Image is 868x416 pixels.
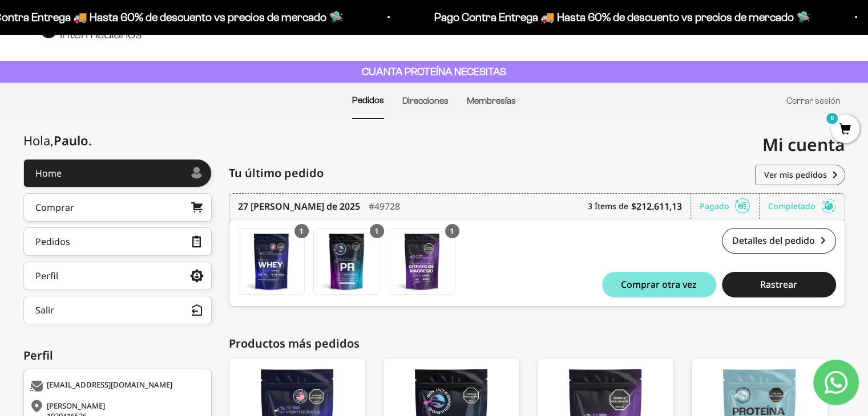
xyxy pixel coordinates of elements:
mark: 0 [825,112,839,125]
a: 0 [831,124,859,136]
img: Translation missing: es.PR - Mezcla Energizante [314,229,380,294]
a: Citrato de Magnesio - Sabor Limón [389,228,455,295]
button: Comprar otra vez [602,272,716,297]
div: Salir [35,305,54,315]
a: Comprar [23,193,212,222]
div: Perfil [35,271,58,280]
p: Pago Contra Entrega 🚚 Hasta 60% de descuento vs precios de mercado 🛸 [434,8,810,26]
div: 1 [445,224,459,238]
a: Membresías [467,96,516,105]
time: 27 [PERSON_NAME] de 2025 [238,199,360,213]
button: Salir [23,296,212,324]
span: Tu último pedido [229,165,324,182]
div: Home [35,169,62,178]
div: Comprar [35,203,74,212]
a: Pedidos [23,227,212,256]
span: Rastrear [760,280,797,289]
div: 1 [294,224,309,238]
img: Translation missing: es.Citrato de Magnesio - Sabor Limón [389,229,455,294]
div: Pedidos [35,237,70,246]
div: [EMAIL_ADDRESS][DOMAIN_NAME] [30,381,203,392]
b: $212.611,13 [631,199,682,213]
div: Pagado [700,194,760,219]
div: 1 [370,224,384,238]
a: Pedidos [352,95,384,105]
div: 3 Ítems de [588,194,691,219]
button: Rastrear [722,272,836,297]
span: . [88,132,92,149]
img: Translation missing: es.Proteína Whey - Vainilla - Vainilla / 2 libras (910g) [239,229,304,294]
a: Home [23,159,212,187]
a: Ver mis pedidos [755,165,845,185]
a: PR - Mezcla Energizante [313,228,380,295]
div: Productos más pedidos [229,335,845,352]
a: Direcciones [402,96,449,105]
span: Paulo [54,132,92,149]
div: #49728 [369,194,400,219]
div: Hola, [23,133,92,148]
a: Perfil [23,262,212,290]
div: Perfil [23,347,212,364]
span: Comprar otra vez [621,280,697,289]
a: Proteína Whey - Vainilla - Vainilla / 2 libras (910g) [238,228,305,295]
a: Cerrar sesión [786,96,841,105]
div: Completado [768,194,836,219]
strong: CUANTA PROTEÍNA NECESITAS [362,66,506,78]
a: Detalles del pedido [722,228,836,254]
span: Mi cuenta [762,133,845,156]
